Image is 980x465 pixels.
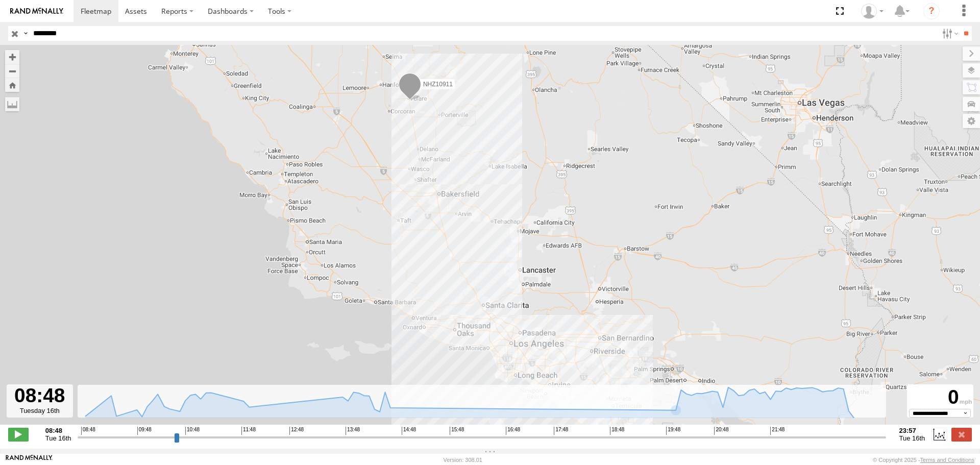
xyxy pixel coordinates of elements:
button: Zoom out [5,64,19,78]
div: Version: 308.01 [444,457,482,463]
span: Tue 16th Sep 2025 [899,434,925,442]
div: 0 [909,386,972,409]
span: 11:48 [241,427,256,435]
i: ? [923,3,940,19]
label: Map Settings [963,114,980,128]
span: 09:48 [137,427,152,435]
button: Zoom in [5,50,19,64]
label: Search Query [21,26,30,41]
label: Close [951,428,972,441]
span: 12:48 [289,427,304,435]
label: Measure [5,97,19,111]
span: 16:48 [506,427,520,435]
span: Tue 16th Sep 2025 [45,434,71,442]
strong: 08:48 [45,427,71,434]
strong: 23:57 [899,427,925,434]
span: 08:48 [81,427,95,435]
span: 10:48 [185,427,200,435]
span: 18:48 [610,427,624,435]
label: Search Filter Options [938,26,960,41]
label: Play/Stop [8,428,29,441]
div: Zulema McIntosch [857,4,887,19]
div: © Copyright 2025 - [873,457,974,463]
button: Zoom Home [5,78,19,92]
a: Visit our Website [6,455,53,465]
span: 21:48 [770,427,785,435]
img: rand-logo.svg [10,8,63,15]
span: 19:48 [666,427,680,435]
span: 17:48 [554,427,568,435]
span: NHZ10911 [423,80,453,87]
a: Terms and Conditions [920,457,974,463]
span: 20:48 [714,427,728,435]
span: 15:48 [450,427,464,435]
span: 13:48 [346,427,360,435]
span: 14:48 [402,427,416,435]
